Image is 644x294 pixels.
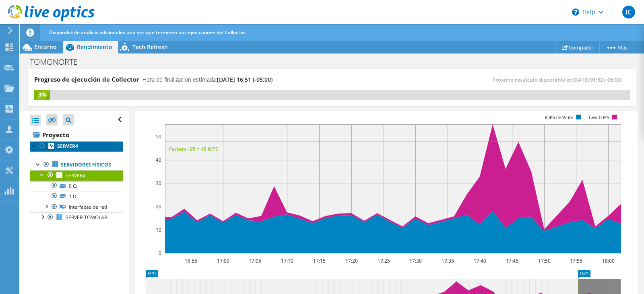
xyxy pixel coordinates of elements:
text: 17:55 [570,257,582,264]
text: 17:45 [506,257,518,264]
text: 18:00 [602,257,615,264]
span: IC [622,6,635,19]
text: 17:25 [378,257,390,264]
div: 3% [34,90,50,99]
svg: \n [572,8,579,16]
span: Próximo recálculo disponible en [492,76,626,83]
a: Proyecto [30,128,123,141]
text: 40 [156,156,161,163]
text: 50 [156,133,161,140]
a: Interfaces de red [30,202,123,212]
text: IOPS de Write [545,115,573,120]
h4: Hora de finalización estimada: [142,75,272,84]
text: 17:05 [249,257,261,264]
span: [DATE] 16:51 (-05:00) [217,76,272,83]
b: SERVER4 [57,143,78,150]
span: Entorno [34,43,57,51]
h1: TOMONORTE [26,58,90,66]
a: Compartir [555,41,600,53]
a: 1 D: [30,191,123,201]
text: 20 [156,203,161,210]
span: SERVER4 [66,172,85,179]
span: [DATE] 01:52 (-05:00) [572,76,622,83]
span: Dispondrá de análisis adicionales una vez que terminen sus ejecuciones del Collector. [49,29,246,36]
a: SERVER4 [30,141,123,152]
a: SERVER4 [30,170,123,181]
a: Más [599,41,634,53]
text: Leer IOPS [589,115,609,120]
text: 17:40 [474,257,486,264]
a: SERVER-TOMOLAB [30,212,123,223]
text: Percentil 95 = 48 IOPS [169,146,218,152]
text: 17:35 [442,257,454,264]
text: 17:20 [345,257,358,264]
text: 0 [159,250,161,257]
a: Servidores físicos [30,160,123,170]
span: SERVER-TOMOLAB [66,214,107,221]
text: 17:00 [217,257,229,264]
span: Tech Refresh [132,43,168,51]
text: 17:10 [281,257,293,264]
text: 16:55 [185,257,197,264]
span: Rendimiento [77,43,112,51]
a: 0 C: [30,181,123,191]
text: 17:30 [409,257,422,264]
text: 17:50 [538,257,551,264]
text: 10 [156,226,161,233]
text: 30 [156,180,161,187]
text: 17:15 [313,257,326,264]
